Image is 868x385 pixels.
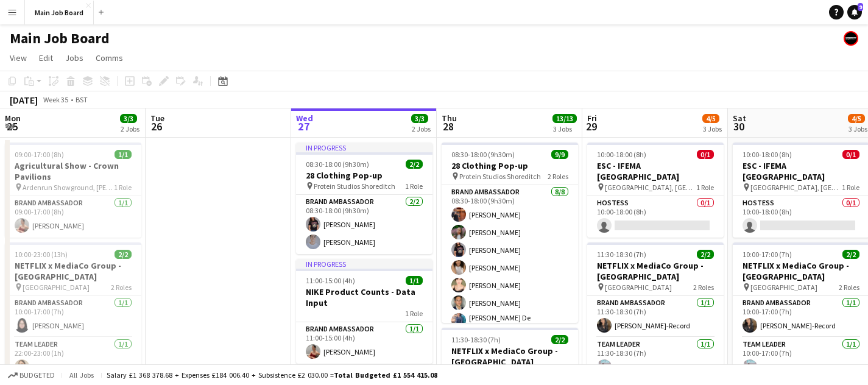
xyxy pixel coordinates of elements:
div: 3 Jobs [703,124,722,133]
span: 4/5 [702,114,719,123]
span: Tue [150,113,164,124]
span: Protein Studios Shoreditch [459,172,541,181]
app-card-role: Team Leader1/122:00-23:00 (1h)[PERSON_NAME] [5,337,141,379]
a: 9 [847,5,862,19]
span: Ardenrun Showground, [PERSON_NAME][STREET_ADDRESS] [23,183,114,192]
span: 2 Roles [693,283,714,292]
span: [GEOGRAPHIC_DATA] [23,283,90,292]
app-job-card: 08:30-18:00 (9h30m)9/928 Clothing Pop-up Protein Studios Shoreditch2 RolesBrand Ambassador8/808:3... [442,143,578,323]
div: 3 Jobs [849,124,867,133]
app-card-role: Brand Ambassador1/110:00-17:00 (7h)[PERSON_NAME] [5,296,141,337]
div: [DATE] [10,94,38,106]
span: 3/3 [411,114,428,123]
span: 11:00-15:00 (4h) [306,276,355,285]
a: Comms [91,50,128,66]
span: 0/1 [697,150,714,159]
span: 10:00-17:00 (7h) [743,250,792,259]
div: 3 Jobs [553,124,576,133]
div: 2 Jobs [412,124,431,133]
span: 11:30-18:30 (7h) [597,250,646,259]
span: 09:00-17:00 (8h) [15,150,64,159]
span: Thu [442,113,457,124]
span: Budgeted [19,371,55,380]
span: Total Budgeted £1 554 415.08 [334,370,437,380]
span: 1/1 [406,276,423,285]
app-job-card: 09:00-17:00 (8h)1/1Agricultural Show - Crown Pavilions Ardenrun Showground, [PERSON_NAME][STREET_... [5,143,141,238]
app-card-role: Brand Ambassador2/208:30-18:00 (9h30m)[PERSON_NAME][PERSON_NAME] [296,195,432,254]
span: [GEOGRAPHIC_DATA], [GEOGRAPHIC_DATA] [605,183,696,192]
button: Main Job Board [25,1,94,24]
span: Jobs [65,52,83,63]
span: 08:30-18:00 (9h30m) [306,160,369,169]
span: 29 [585,119,597,133]
span: All jobs [67,370,96,380]
app-user-avatar: experience staff [844,31,858,46]
h3: NETFLIX x MediaCo Group - [GEOGRAPHIC_DATA] [587,260,724,282]
span: [GEOGRAPHIC_DATA], [GEOGRAPHIC_DATA] [750,183,842,192]
span: Comms [96,52,123,63]
span: Protein Studios Shoreditch [314,182,395,191]
span: 4/5 [848,114,865,123]
a: Jobs [60,50,88,66]
span: 3/3 [120,114,137,123]
app-job-card: In progress11:00-15:00 (4h)1/1NIKE Product Counts - Data Input1 RoleBrand Ambassador1/111:00-15:0... [296,259,432,364]
button: Budgeted [6,369,57,382]
span: 9/9 [551,150,568,159]
span: View [10,52,27,63]
app-card-role: Brand Ambassador1/109:00-17:00 (8h)[PERSON_NAME] [5,196,141,238]
span: 10:00-18:00 (8h) [743,150,792,159]
span: 1 Role [405,309,423,318]
app-job-card: 10:00-18:00 (8h)0/1ESC - IFEMA [GEOGRAPHIC_DATA] [GEOGRAPHIC_DATA], [GEOGRAPHIC_DATA]1 RoleHostes... [587,143,724,238]
app-card-role: Brand Ambassador1/111:30-18:30 (7h)[PERSON_NAME]-Record [587,296,724,337]
h3: NIKE Product Counts - Data Input [296,286,432,308]
span: 10:00-18:00 (8h) [597,150,646,159]
span: 2/2 [842,250,859,259]
app-job-card: 11:30-18:30 (7h)2/2NETFLIX x MediaCo Group - [GEOGRAPHIC_DATA] [GEOGRAPHIC_DATA]2 RolesBrand Amba... [587,242,724,379]
span: [GEOGRAPHIC_DATA] [750,283,817,292]
a: Edit [34,50,58,66]
span: 2/2 [115,250,132,259]
span: 11:30-18:30 (7h) [451,335,501,344]
span: [GEOGRAPHIC_DATA] [605,283,672,292]
span: 26 [149,119,164,133]
div: In progress [296,143,432,152]
span: 2/2 [406,160,423,169]
span: 0/1 [842,150,859,159]
div: 2 Jobs [121,124,139,133]
span: 25 [3,119,21,133]
app-card-role: Brand Ambassador8/808:30-18:00 (9h30m)[PERSON_NAME][PERSON_NAME][PERSON_NAME][PERSON_NAME][PERSON... [442,185,578,354]
span: Sat [733,113,746,124]
span: Fri [587,113,597,124]
app-card-role: Team Leader1/111:30-18:30 (7h)[PERSON_NAME] [587,337,724,379]
span: 10:00-23:00 (13h) [15,250,68,259]
h3: 28 Clothing Pop-up [296,170,432,181]
span: Mon [5,113,21,124]
h3: 28 Clothing Pop-up [442,160,578,171]
span: 1 Role [842,183,859,192]
span: 2/2 [697,250,714,259]
h1: Main Job Board [10,29,110,48]
span: 27 [294,119,313,133]
span: 28 [440,119,457,133]
h3: NETFLIX x MediaCo Group - [GEOGRAPHIC_DATA] [442,345,578,367]
span: 2 Roles [111,283,132,292]
span: 1 Role [114,183,132,192]
h3: ESC - IFEMA [GEOGRAPHIC_DATA] [587,160,724,182]
div: In progress [296,259,432,269]
span: 2 Roles [548,172,568,181]
a: View [5,50,32,66]
span: 2 Roles [839,283,859,292]
h3: Agricultural Show - Crown Pavilions [5,160,141,182]
app-job-card: 10:00-23:00 (13h)2/2NETFLIX x MediaCo Group - [GEOGRAPHIC_DATA] [GEOGRAPHIC_DATA]2 RolesBrand Amb... [5,242,141,379]
span: 30 [731,119,746,133]
span: 1 Role [405,182,423,191]
div: BST [76,95,88,104]
app-card-role: Hostess0/110:00-18:00 (8h) [587,196,724,238]
span: Wed [296,113,313,124]
span: 2/2 [551,335,568,344]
